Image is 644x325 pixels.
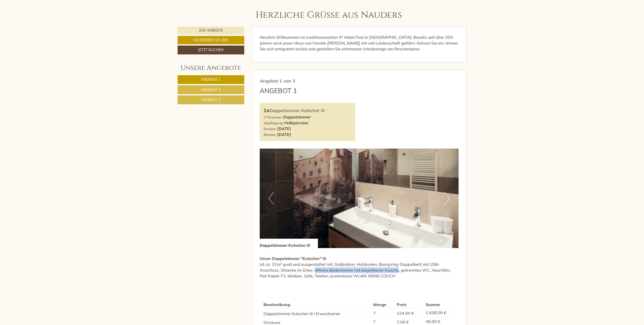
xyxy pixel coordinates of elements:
[284,120,309,125] b: Halbpension
[277,132,291,137] b: [DATE]
[263,127,276,131] small: Anreise:
[260,149,459,248] img: image
[269,192,274,205] button: Previous
[260,78,295,84] span: Angebot 1 von 3
[444,192,450,205] button: Next
[178,63,244,73] div: Unsere Angebote
[260,256,459,279] p: ist ca. 31m² groß und ausgestattet mit: Südbalkon, Holzboden, Boxspring-Doppelbett mit USB-Anschl...
[260,256,326,261] strong: Unser Doppelzimmer "Kutscher" III
[201,87,221,92] span: Angebot 2
[283,114,311,119] b: Doppelzimmer
[201,77,221,82] span: Angebot 1
[256,10,402,20] h1: Herzliche Grüße aus Nauders
[424,301,455,309] th: Summe
[260,239,318,248] div: Doppelzimmer Kutscher III
[178,27,244,35] a: Zur Website
[178,36,244,44] a: Schreiben Sie uns
[201,97,221,102] span: Angebot 3
[263,121,283,125] small: Verpflegung:
[263,107,269,113] b: 1x
[395,301,424,309] th: Preis
[371,309,395,318] td: 7
[371,301,395,309] th: Menge
[260,34,459,52] p: Herzlich Willkommen im traditionsreichen 4* Hotel Post in [GEOGRAPHIC_DATA]. Bereits seit über 20...
[263,107,352,114] div: Doppelzimmer Kutscher III
[178,46,244,54] a: Jetzt buchen
[277,126,291,131] b: [DATE]
[263,132,276,137] small: Abreise:
[424,309,455,318] td: 1.638,00 €
[263,115,282,119] small: 2 Personen:
[263,309,371,318] td: Doppelzimmer Kutscher III / Erwachsener
[397,311,414,316] span: 234,00 €
[263,301,371,309] th: Beschreibung
[260,86,297,95] div: Angebot 1
[397,319,409,324] span: 7,00 €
